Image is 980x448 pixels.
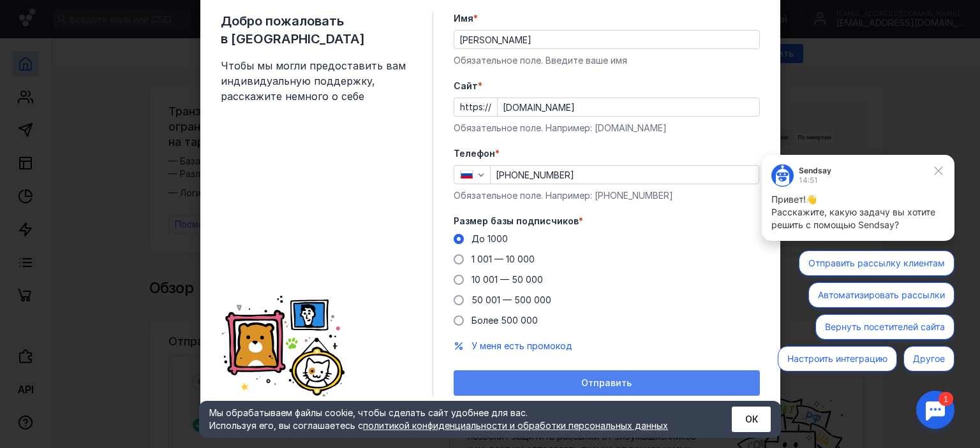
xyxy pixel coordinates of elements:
[454,12,473,25] span: Имя
[209,407,701,432] div: Мы обрабатываем файлы cookie, чтобы сделать сайт удобнее для вас. Используя его, вы соглашаетесь c
[66,165,205,191] button: Вернуть посетителей сайта
[471,254,535,264] span: 1 001 — 10 000
[50,27,82,35] div: 14:51
[471,340,572,351] span: У меня есть промокод
[454,147,495,160] span: Телефон
[221,58,412,104] span: Чтобы мы могли предоставить вам индивидуальную поддержку, расскажите немного о себе
[454,370,760,396] button: Отправить
[50,18,82,25] div: Sendsay
[732,407,771,432] button: ОК
[59,133,205,159] button: Автоматизировать рассылки
[454,54,760,67] div: Обязательное поле. Введите ваше имя
[154,197,205,222] button: Другое
[22,44,196,57] p: Привет!👋
[29,8,43,22] div: 1
[471,340,572,352] button: У меня есть промокод
[363,420,668,431] a: политикой конфиденциальности и обработки персональных данных
[581,378,632,389] span: Отправить
[454,189,760,202] div: Обязательное поле. Например: [PHONE_NUMBER]
[454,122,760,134] div: Обязательное поле. Например: [DOMAIN_NAME]
[454,215,579,228] span: Размер базы подписчиков
[471,315,538,326] span: Более 500 000
[471,294,551,305] span: 50 001 — 500 000
[471,274,543,285] span: 10 001 — 50 000
[29,197,148,222] button: Настроить интеграцию
[22,57,196,82] p: Расскажите, какую задачу вы хотите решить с помощью Sendsay?
[50,101,205,127] button: Отправить рассылку клиентам
[454,80,478,92] span: Cайт
[471,233,508,244] span: До 1000
[221,12,412,48] span: Добро пожаловать в [GEOGRAPHIC_DATA]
